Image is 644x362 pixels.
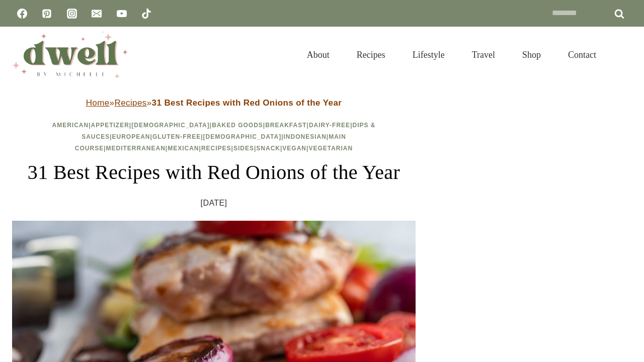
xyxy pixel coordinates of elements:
a: YouTube [112,4,132,24]
a: Baked Goods [212,122,263,129]
a: Recipes [343,37,399,72]
a: Appetizer [91,122,129,129]
a: Dairy-Free [309,122,350,129]
a: Travel [458,37,509,72]
nav: Primary Navigation [293,37,610,72]
strong: 31 Best Recipes with Red Onions of the Year [152,98,342,108]
a: Mexican [168,145,199,152]
a: Snack [256,145,280,152]
a: Vegetarian [308,145,353,152]
a: Lifestyle [399,37,458,72]
a: Home [86,98,110,108]
a: Sides [233,145,254,152]
a: Contact [554,37,610,72]
a: Breakfast [265,122,306,129]
time: [DATE] [201,196,227,211]
a: Facebook [12,4,32,24]
a: [DEMOGRAPHIC_DATA] [131,122,210,129]
a: TikTok [136,4,156,24]
a: Shop [509,37,554,72]
a: Email [87,4,107,24]
a: Recipes [114,98,146,108]
a: Indonesian [284,133,327,140]
a: Gluten-Free [152,133,201,140]
a: Recipes [201,145,231,152]
a: [DEMOGRAPHIC_DATA] [203,133,282,140]
a: American [52,122,89,129]
span: | | | | | | | | | | | | | | | | | | [52,122,375,152]
span: » » [86,98,342,108]
a: European [112,133,150,140]
a: Vegan [282,145,306,152]
button: View Search Form [615,46,632,63]
a: Pinterest [37,4,57,24]
a: About [293,37,343,72]
h1: 31 Best Recipes with Red Onions of the Year [12,157,416,188]
a: Instagram [62,4,82,24]
img: DWELL by michelle [12,32,128,78]
a: Mediterranean [106,145,166,152]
